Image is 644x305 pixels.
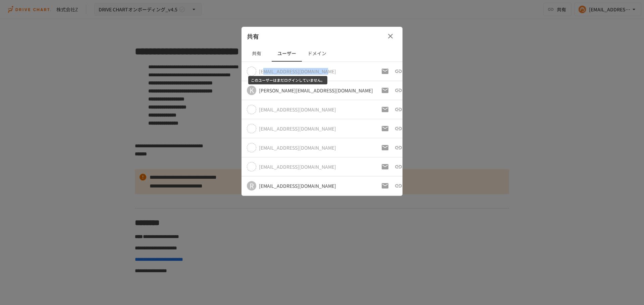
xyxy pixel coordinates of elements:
[378,160,392,173] button: 招待メールの再送
[241,46,272,62] button: 共有
[259,182,336,189] div: [EMAIL_ADDRESS][DOMAIN_NAME]
[392,141,405,154] button: 招待URLをコピー（以前のものは破棄）
[248,76,327,84] div: このユーザーはまだログインしていません。
[392,160,405,173] button: 招待URLをコピー（以前のものは破棄）
[259,125,336,132] div: このユーザーはまだログインしていません。
[247,86,256,95] div: K
[392,103,405,116] button: 招待URLをコピー（以前のものは破棄）
[378,84,392,97] button: 招待メールの再送
[392,179,405,193] button: 招待URLをコピー（以前のものは破棄）
[259,87,373,94] div: [PERSON_NAME][EMAIL_ADDRESS][DOMAIN_NAME]
[259,144,336,151] div: このユーザーはまだログインしていません。
[259,106,336,113] div: このユーザーはまだログインしていません。
[259,68,336,75] div: このユーザーはまだログインしていません。
[378,103,392,116] button: 招待メールの再送
[378,122,392,135] button: 招待メールの再送
[259,163,336,170] div: このユーザーはまだログインしていません。
[378,179,392,193] button: 招待メールの再送
[302,46,332,62] button: ドメイン
[392,84,405,97] button: 招待URLをコピー（以前のものは破棄）
[378,141,392,154] button: 招待メールの再送
[378,65,392,78] button: 招待メールの再送
[247,181,256,190] div: R
[272,46,302,62] button: ユーザー
[392,65,405,78] button: 招待URLをコピー（以前のものは破棄）
[392,122,405,135] button: 招待URLをコピー（以前のものは破棄）
[241,27,402,46] div: 共有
